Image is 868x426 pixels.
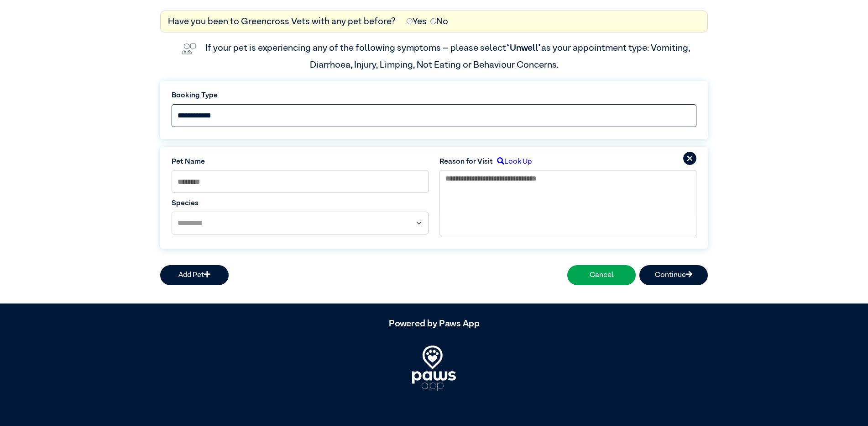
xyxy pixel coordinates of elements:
[172,90,696,101] label: Booking Type
[168,15,396,28] label: Have you been to Greencross Vets with any pet before?
[567,265,636,285] button: Cancel
[430,18,436,24] input: No
[407,15,427,28] label: Yes
[639,265,708,285] button: Continue
[493,156,532,167] label: Look Up
[506,43,541,53] span: “Unwell”
[178,40,200,58] img: vet
[172,156,429,167] label: Pet Name
[160,265,229,285] button: Add Pet
[430,15,448,28] label: No
[205,43,692,69] label: If your pet is experiencing any of the following symptoms – please select as your appointment typ...
[407,18,413,24] input: Yes
[160,318,708,329] h5: Powered by Paws App
[439,156,493,167] label: Reason for Visit
[412,346,456,391] img: PawsApp
[172,198,429,209] label: Species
